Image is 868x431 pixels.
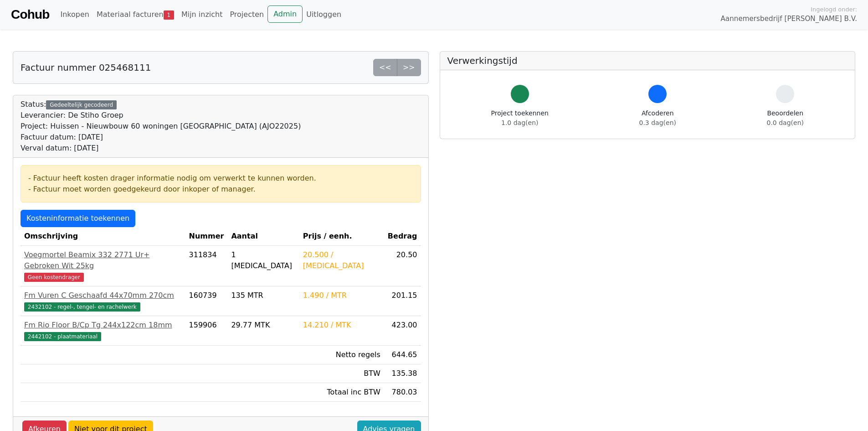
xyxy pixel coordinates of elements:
[299,227,384,246] th: Prijs / eenh.
[491,109,549,128] div: Project toekennen
[28,184,413,195] div: - Factuur moet worden goedgekeurd door inkoper of manager.
[24,290,182,301] div: Fm Vuren C Geschaafd 44x70mm 270cm
[28,173,413,184] div: - Factuur heeft kosten drager informatie nodig om verwerkt te kunnen worden.
[303,5,345,24] a: Uitloggen
[93,5,178,24] a: Materiaal facturen1
[384,346,421,364] td: 644.65
[24,249,182,282] a: Voegmortel Beamix 332 2771 Ur+ Gebroken Wit 25kgGeen kostendrager
[21,62,151,73] h5: Factuur nummer 025468111
[303,249,380,271] div: 20.500 / [MEDICAL_DATA]
[447,55,848,66] h5: Verwerkingstijd
[21,227,185,246] th: Omschrijving
[24,302,140,312] span: 2432102 - regel-, tengel- en rachelwerk
[185,246,228,286] td: 311834
[227,227,299,246] th: Aantal
[56,5,92,24] a: Inkopen
[767,109,804,128] div: Beoordelen
[384,227,421,246] th: Bedrag
[231,290,295,301] div: 135 MTR
[21,210,135,227] a: Kosteninformatie toekennen
[24,290,182,312] a: Fm Vuren C Geschaafd 44x70mm 270cm2432102 - regel-, tengel- en rachelwerk
[299,364,384,383] td: BTW
[267,5,303,23] a: Admin
[384,316,421,346] td: 423.00
[384,286,421,316] td: 201.15
[24,332,101,341] span: 2442102 - plaatmateriaal
[185,286,228,316] td: 160739
[24,320,182,331] div: Fm Rio Floor B/Cp Tg 244x122cm 18mm
[303,290,380,301] div: 1.490 / MTR
[501,119,538,126] span: 1.0 dag(en)
[178,5,226,24] a: Mijn inzicht
[185,227,228,246] th: Nummer
[226,5,267,24] a: Projecten
[21,99,301,154] div: Status:
[384,246,421,286] td: 20.50
[21,143,301,154] div: Verval datum: [DATE]
[11,4,49,26] a: Cohub
[303,320,380,331] div: 14.210 / MTK
[384,383,421,402] td: 780.03
[185,316,228,346] td: 159906
[299,346,384,364] td: Netto regels
[46,100,117,109] div: Gedeeltelijk gecodeerd
[811,5,857,14] span: Ingelogd onder:
[24,249,182,271] div: Voegmortel Beamix 332 2771 Ur+ Gebroken Wit 25kg
[21,121,301,132] div: Project: Huissen - Nieuwbouw 60 woningen [GEOGRAPHIC_DATA] (AJO22025)
[384,364,421,383] td: 135.38
[231,320,295,331] div: 29.77 MTK
[639,109,676,128] div: Afcoderen
[767,119,804,126] span: 0.0 dag(en)
[24,273,84,282] span: Geen kostendrager
[299,383,384,402] td: Totaal inc BTW
[21,132,301,143] div: Factuur datum: [DATE]
[720,14,857,24] span: Aannemersbedrijf [PERSON_NAME] B.V.
[21,110,301,121] div: Leverancier: De Stiho Groep
[231,249,295,271] div: 1 [MEDICAL_DATA]
[24,320,182,342] a: Fm Rio Floor B/Cp Tg 244x122cm 18mm2442102 - plaatmateriaal
[164,10,174,20] span: 1
[639,119,676,126] span: 0.3 dag(en)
